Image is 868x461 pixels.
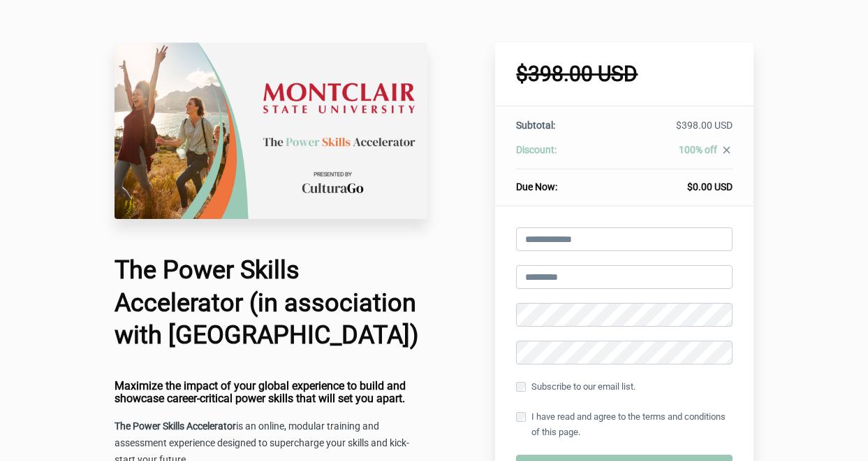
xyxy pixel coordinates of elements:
[516,143,607,169] th: Discount:
[115,254,427,352] h1: The Power Skills Accelerator (in association with [GEOGRAPHIC_DATA])
[516,120,555,131] span: Subtotal:
[721,144,733,156] i: close
[516,409,733,440] label: I have read and agree to the terms and conditions of this page.
[687,181,733,192] span: $0.00 USD
[516,412,526,422] input: I have read and agree to the terms and conditions of this page.
[679,144,717,155] span: 100% off
[516,169,607,194] th: Due Now:
[608,118,733,143] td: $398.00 USD
[115,43,427,219] img: 22c75da-26a4-67b4-fa6d-d7146dedb322_Montclair.png
[115,420,236,432] strong: The Power Skills Accelerator
[516,382,526,392] input: Subscribe to our email list.
[717,144,733,159] a: close
[115,380,427,404] h4: Maximize the impact of your global experience to build and showcase career-critical power skills ...
[516,64,733,85] h1: $398.00 USD
[516,379,635,395] label: Subscribe to our email list.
